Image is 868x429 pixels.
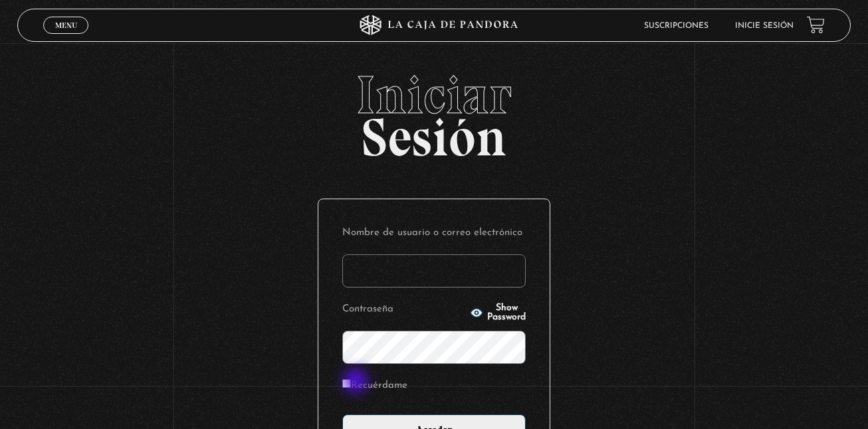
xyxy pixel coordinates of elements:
[342,223,526,244] label: Nombre de usuario o correo electrónico
[644,22,708,30] a: Suscripciones
[342,376,407,396] label: Recuérdame
[342,300,466,320] label: Contraseña
[807,16,825,34] a: View your shopping cart
[55,21,77,29] span: Menu
[342,379,351,388] input: Recuérdame
[470,303,526,322] button: Show Password
[735,22,794,30] a: Inicie sesión
[51,33,82,42] span: Cerrar
[17,68,851,153] h2: Sesión
[17,68,851,122] span: Iniciar
[487,303,526,322] span: Show Password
